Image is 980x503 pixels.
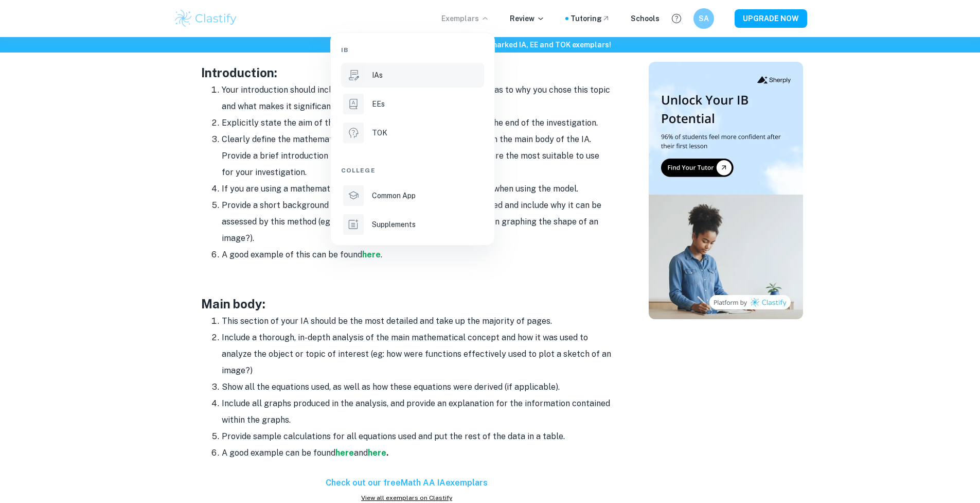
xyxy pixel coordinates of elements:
[341,120,484,145] a: TOK
[372,190,416,201] p: Common App
[372,127,387,138] p: TOK
[372,98,385,110] p: EEs
[341,92,484,116] a: EEs
[341,166,376,175] span: College
[341,63,484,88] a: IAs
[341,212,484,237] a: Supplements
[341,45,348,55] span: IB
[372,70,383,81] p: IAs
[372,219,416,230] p: Supplements
[341,183,484,208] a: Common App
